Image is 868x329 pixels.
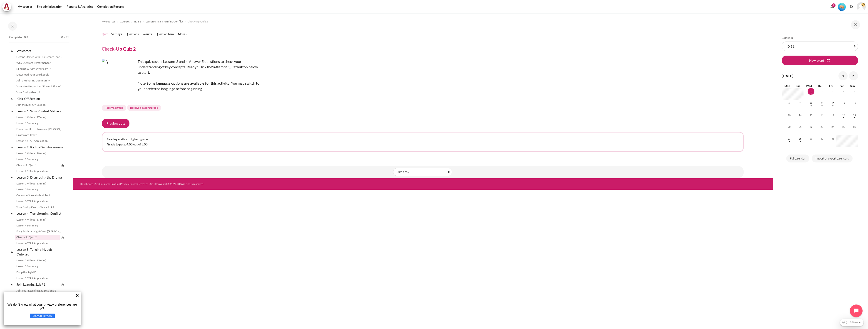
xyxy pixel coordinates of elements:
[15,181,64,186] a: Lesson 3 Videos (13 min.)
[105,106,123,110] span: Receive a grade
[102,32,108,37] a: Quiz
[818,100,825,107] span: 9
[111,32,122,37] a: Settings
[829,135,836,142] span: 31
[797,123,804,130] span: 21
[786,155,809,163] a: Full calendar
[808,100,814,107] span: 8
[102,46,136,52] h4: Check-Up Quiz 2
[782,73,793,79] h4: [DATE]
[15,241,64,246] a: Lesson 4 STAR Application
[15,217,64,222] a: Lesson 4 Videos (17 min.)
[120,20,130,24] span: Courses
[840,123,847,130] span: 25
[111,182,119,186] a: Profile
[16,108,64,114] a: Lesson 1: Why Mindset Matters
[786,112,793,118] span: 13
[10,96,14,101] span: Collapse
[808,102,814,105] a: Wednesday, 8 October events
[808,135,814,142] span: 29
[797,137,804,140] a: Tuesday, 28 October events
[10,250,14,254] span: Collapse
[16,174,64,180] a: Lesson 3: Diagnosing the Drama
[102,18,744,25] nav: Navigation bar
[9,34,69,47] a: Completed 0% 0 / 25
[15,60,64,66] a: Why Outward Performance?
[188,19,208,24] a: Check-Up Quiz 2
[786,135,793,142] span: 27
[134,19,141,24] a: ID B1
[808,88,814,95] span: 1
[818,112,825,118] span: 16
[188,20,208,24] span: Check-Up Quiz 2
[102,19,115,24] a: My courses
[832,3,836,7] div: 2
[15,72,64,77] a: Download Your Workbook
[15,193,64,198] a: Collusion Scenario Match-Up
[102,104,162,112] div: Completion requirements for Check-Up Quiz 2
[829,88,836,95] span: 3
[829,100,836,107] span: 10
[851,112,858,118] span: 19
[15,270,64,275] a: Drop the Right Fit
[15,157,64,162] a: Lesson 2 Summary
[10,145,14,150] span: Collapse
[840,88,847,95] span: 4
[126,32,139,37] a: Questions
[806,84,812,88] span: Wed
[9,35,28,40] span: Completed 0%
[156,32,174,37] a: Question bank
[829,3,836,10] div: Show notification window with 2 new notifications
[838,2,846,11] div: Level #1
[178,32,187,37] a: More
[61,35,63,40] span: 0
[15,102,64,108] a: Join the Kick-Off Session
[818,88,825,95] span: 2
[120,19,130,24] a: Courses
[851,123,858,130] span: 26
[818,102,825,105] a: Thursday, 9 October events
[784,84,790,88] span: Mon
[782,36,858,40] h5: Calendar
[10,109,14,113] span: Collapse
[15,151,64,156] a: Lesson 2 Videos (20 min.)
[16,96,64,102] a: Kick-Off Session
[15,168,64,174] a: Lesson 2 STAR Application
[102,59,261,97] div: This quiz covers Lessons 3 and 4. Answer 5 questions to check your understanding of key concepts....
[4,3,10,10] img: Architeck
[818,135,825,142] span: 30
[840,100,847,107] span: 11
[15,66,64,71] a: Mindset Survey: Where am I?
[16,2,34,11] a: My courses
[102,59,136,93] img: fg
[146,20,183,24] span: Lesson 4: Transforming Conflict
[840,114,847,116] a: Saturday, 18 October events
[35,2,64,11] a: Site administration
[15,115,64,120] a: Lesson 1 Videos (17 min.)
[146,19,183,24] a: Lesson 4: Transforming Conflict
[2,2,14,11] a: Architeck Architeck
[16,281,60,287] a: Join Learning Lab #1
[15,78,64,83] a: Join the Sharing Community
[15,84,64,89] a: Your Most Important "Faces & Places"
[107,137,739,142] p: Grading method: Highest grade
[851,114,858,116] a: Sunday, 19 October events
[64,35,69,40] span: / 25
[782,56,858,65] button: New event
[840,112,847,118] span: 18
[102,119,129,128] button: Preview quiz
[142,32,152,37] a: Results
[796,84,800,88] span: Tue
[5,303,79,310] p: We don't know what your privacy preferences are yet.
[73,13,773,178] section: Content
[15,138,64,144] a: Lesson 1 STAR Application
[15,162,60,168] a: Check-Up Quiz 1
[15,126,64,132] a: From Huddle to Harmony ([PERSON_NAME]'s Story)
[96,2,125,11] a: Completion Reports
[15,223,64,228] a: Lesson 4 Summary
[808,123,814,130] span: 22
[836,2,848,11] a: Level #1
[10,175,14,180] span: Collapse
[146,81,230,85] strong: Some language options are available for this activity
[857,2,866,11] a: User menu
